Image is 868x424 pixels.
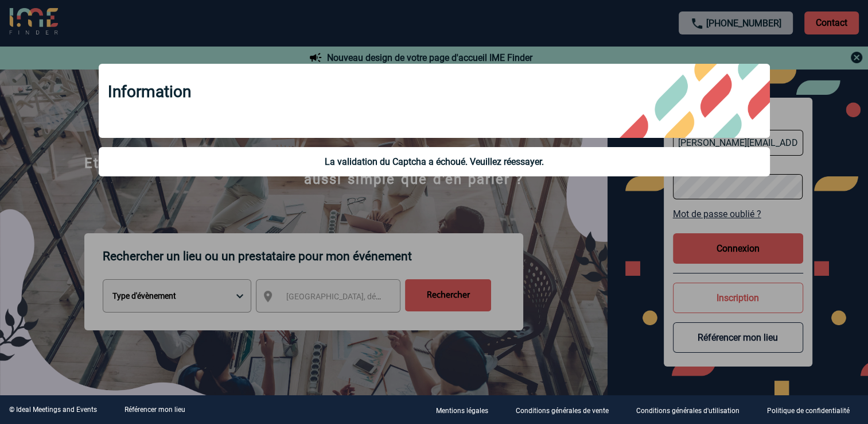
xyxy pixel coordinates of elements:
a: Mentions légales [427,404,507,415]
p: Conditions générales d'utilisation [636,407,739,415]
a: Conditions générales de vente [507,404,627,415]
a: Conditions générales d'utilisation [627,404,758,415]
div: © Ideal Meetings and Events [9,406,97,414]
div: La validation du Captcha a échoué. Veuillez réessayer. [108,156,761,167]
p: Mentions légales [436,407,488,415]
p: Conditions générales de vente [516,407,609,415]
div: Information [99,64,770,138]
a: Référencer mon lieu [124,406,185,414]
p: Politique de confidentialité [767,407,850,415]
a: Politique de confidentialité [758,404,868,415]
